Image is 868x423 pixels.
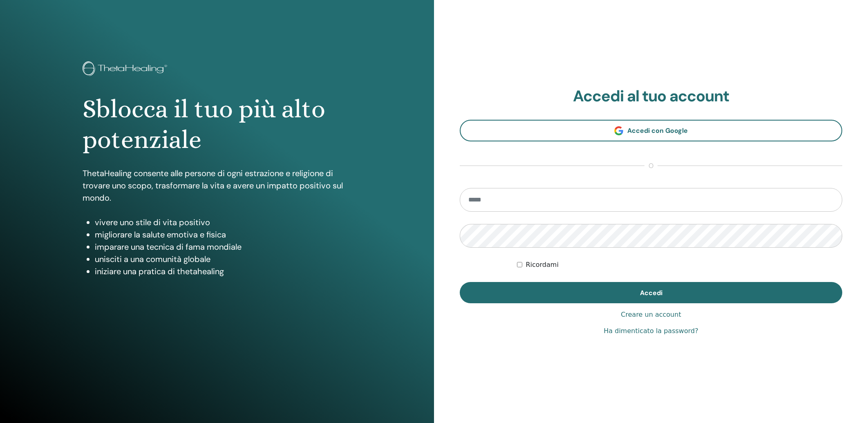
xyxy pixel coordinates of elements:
h2: Accedi al tuo account [460,87,842,106]
span: o [644,161,658,171]
li: unisciti a una comunità globale [95,253,351,265]
span: Accedi con Google [627,126,688,135]
div: Keep me authenticated indefinitely or until I manually logout [517,260,842,270]
h1: Sblocca il tuo più alto potenziale [83,94,351,155]
span: Accedi [640,289,662,297]
p: ThetaHealing consente alle persone di ogni estrazione e religione di trovare uno scopo, trasforma... [83,167,351,204]
li: migliorare la salute emotiva e fisica [95,228,351,241]
button: Accedi [460,282,842,303]
li: iniziare una pratica di thetahealing [95,265,351,278]
a: Creare un account [621,310,681,320]
li: imparare una tecnica di fama mondiale [95,241,351,253]
a: Accedi con Google [460,120,842,141]
label: Ricordami [526,260,558,270]
li: vivere uno stile di vita positivo [95,216,351,228]
a: Ha dimenticato la password? [604,326,698,336]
